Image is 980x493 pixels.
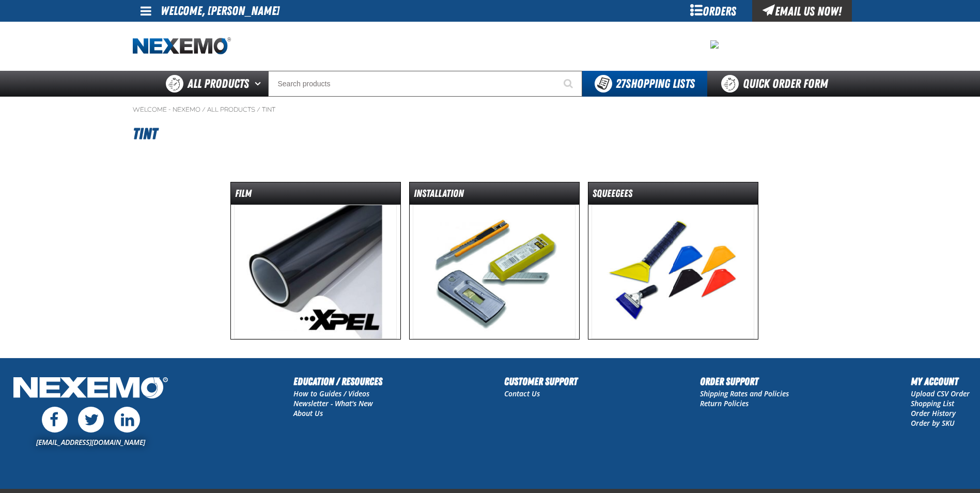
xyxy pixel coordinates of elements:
a: Upload CSV Order [911,389,970,398]
span: Shopping Lists [616,76,695,91]
a: Newsletter - What's New [293,398,373,408]
a: Shipping Rates and Policies [700,389,789,398]
img: Nexemo Logo [10,374,171,404]
img: Installation [413,205,575,339]
h1: Tint [133,120,848,148]
button: Open All Products pages [251,71,268,97]
a: Welcome - Nexemo [133,105,200,114]
a: Order History [911,408,956,418]
a: All Products [207,105,255,114]
a: Quick Order Form [707,71,847,97]
a: Tint [262,105,275,114]
a: Return Policies [700,398,749,408]
span: All Products [188,74,249,93]
a: Order by SKU [911,418,955,428]
a: How to Guides / Videos [293,389,369,398]
a: Film [230,182,401,340]
h2: Order Support [700,374,789,389]
h2: My Account [911,374,970,389]
strong: 27 [616,76,626,91]
a: About Us [293,408,323,418]
a: Squeegees [588,182,758,340]
button: Start Searching [556,71,582,97]
dt: Installation [410,187,579,205]
dt: Squeegees [588,187,758,205]
img: Squeegees [592,205,754,339]
a: Installation [409,182,580,340]
nav: Breadcrumbs [133,105,848,114]
span: / [202,105,206,114]
h2: Education / Resources [293,374,382,389]
h2: Customer Support [504,374,578,389]
a: Shopping List [911,398,954,408]
button: You have 27 Shopping Lists. Open to view details [582,71,707,97]
span: / [257,105,260,114]
a: Home [133,37,231,55]
dt: Film [231,187,400,205]
img: 30f62db305f4ced946dbffb2f45f5249.jpeg [710,40,719,49]
a: Contact Us [504,389,540,398]
input: Search [268,71,582,97]
img: Film [234,205,397,339]
img: Nexemo logo [133,37,231,55]
a: [EMAIL_ADDRESS][DOMAIN_NAME] [36,437,145,447]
